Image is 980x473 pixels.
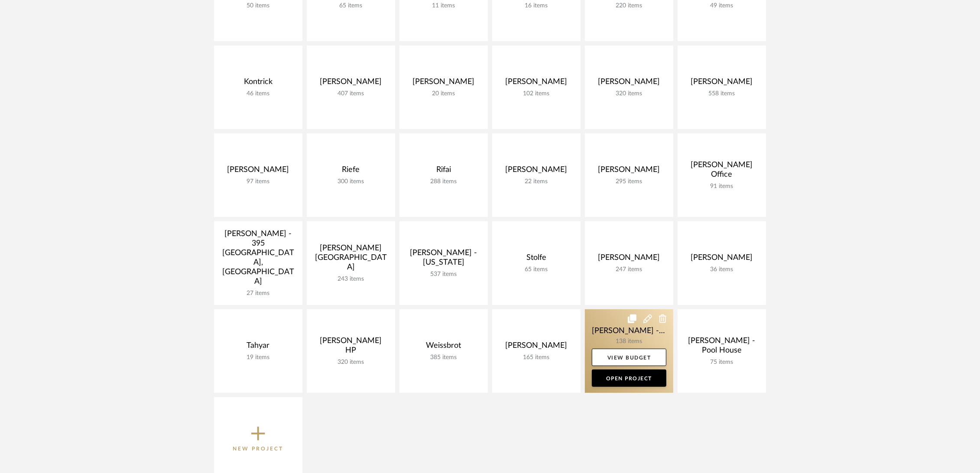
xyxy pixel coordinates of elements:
div: 16 items [499,2,574,10]
div: [PERSON_NAME] - Pool House [685,336,759,359]
div: 27 items [221,290,295,297]
div: 247 items [592,266,666,273]
div: 300 items [314,178,388,185]
div: [PERSON_NAME] [685,77,759,90]
div: 75 items [685,359,759,366]
a: View Budget [592,349,666,366]
div: 295 items [592,178,666,185]
div: 65 items [314,2,388,10]
div: 49 items [685,2,759,10]
div: 165 items [499,354,574,361]
div: [PERSON_NAME] [685,253,759,266]
div: 11 items [406,2,481,10]
div: [PERSON_NAME] [499,165,574,178]
div: Stolfe [499,253,574,266]
div: Kontrick [221,77,295,90]
div: 407 items [314,90,388,97]
div: 20 items [406,90,481,97]
div: 243 items [314,275,388,283]
div: [PERSON_NAME] [592,77,666,90]
div: [PERSON_NAME] [499,77,574,90]
div: 102 items [499,90,574,97]
div: Tahyar [221,341,295,354]
a: Open Project [592,369,666,387]
div: 385 items [406,354,481,361]
div: 19 items [221,354,295,361]
div: [PERSON_NAME] [592,165,666,178]
div: 46 items [221,90,295,97]
div: [PERSON_NAME] - [US_STATE] [406,248,481,271]
div: 320 items [592,90,666,97]
div: Rifai [406,165,481,178]
div: 220 items [592,2,666,10]
div: 537 items [406,271,481,278]
div: 288 items [406,178,481,185]
div: [PERSON_NAME] Office [685,160,759,183]
div: [PERSON_NAME][GEOGRAPHIC_DATA] [314,243,388,275]
div: 50 items [221,2,295,10]
div: 558 items [685,90,759,97]
p: New Project [233,444,284,453]
div: 320 items [314,359,388,366]
div: [PERSON_NAME] [499,341,574,354]
div: [PERSON_NAME] HP [314,336,388,359]
div: 97 items [221,178,295,185]
div: [PERSON_NAME] [221,165,295,178]
div: Weissbrot [406,341,481,354]
div: Riefe [314,165,388,178]
div: 91 items [685,183,759,190]
div: 36 items [685,266,759,273]
div: 65 items [499,266,574,273]
div: [PERSON_NAME] [314,77,388,90]
div: [PERSON_NAME] [406,77,481,90]
div: 22 items [499,178,574,185]
div: [PERSON_NAME] - 395 [GEOGRAPHIC_DATA], [GEOGRAPHIC_DATA] [221,229,295,290]
div: [PERSON_NAME] [592,253,666,266]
